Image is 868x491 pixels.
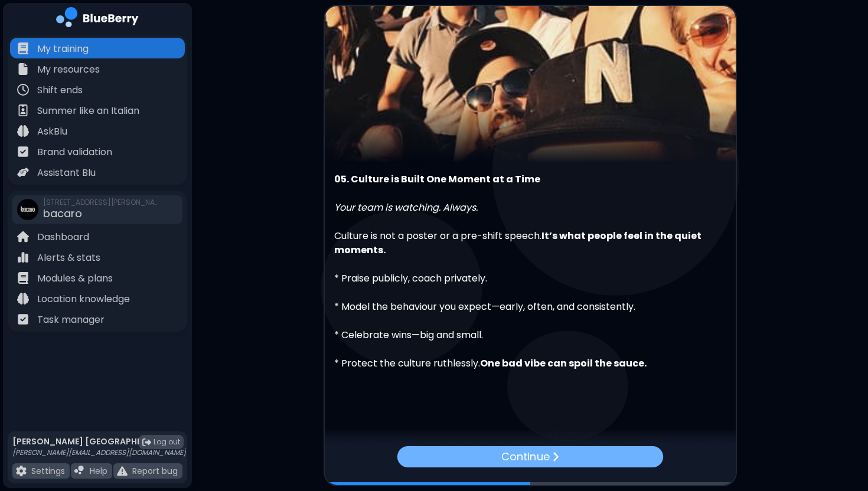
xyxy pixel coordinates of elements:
[17,199,38,220] img: company thumbnail
[17,293,29,305] img: file icon
[43,206,82,221] span: bacaro
[12,436,186,447] p: [PERSON_NAME] [GEOGRAPHIC_DATA]
[17,166,29,178] img: file icon
[117,466,128,476] img: file icon
[17,104,29,116] img: file icon
[334,257,726,286] div: * Praise publicly, coach privately.
[17,251,29,263] img: file icon
[37,166,96,180] p: Assistant Blu
[501,449,549,465] p: Continue
[17,313,29,325] img: file icon
[74,466,85,476] img: file icon
[37,83,83,97] p: Shift ends
[334,229,726,257] div: Culture is not a poster or a pre-shift speech.
[17,63,29,75] img: file icon
[17,272,29,284] img: file icon
[154,437,180,447] span: Log out
[37,230,89,244] p: Dashboard
[90,466,107,476] p: Help
[12,448,186,457] p: [PERSON_NAME][EMAIL_ADDRESS][DOMAIN_NAME]
[37,42,89,56] p: My training
[334,229,701,257] strong: It’s what people feel in the quiet moments.
[334,201,478,214] em: Your team is watching. Always.
[43,198,161,207] span: [STREET_ADDRESS][PERSON_NAME]
[142,438,151,447] img: logout
[334,342,726,371] div: * Protect the culture ruthlessly.
[552,451,559,462] img: file icon
[480,356,647,370] strong: One bad vibe can spoil the sauce.
[17,146,29,158] img: file icon
[17,231,29,243] img: file icon
[37,251,100,265] p: Alerts & stats
[334,286,726,314] div: * Model the behaviour you expect—early, often, and consistently.
[37,63,100,77] p: My resources
[334,172,540,186] strong: 05. Culture is Built One Moment at a Time
[334,314,726,342] div: * Celebrate wins—big and small.
[31,466,65,476] p: Settings
[37,271,113,286] p: Modules & plans
[17,84,29,96] img: file icon
[17,42,29,54] img: file icon
[56,7,139,31] img: company logo
[37,104,139,118] p: Summer like an Italian
[37,145,112,159] p: Brand validation
[37,313,105,327] p: Task manager
[37,292,130,306] p: Location knowledge
[37,125,67,139] p: AskBlu
[132,466,178,476] p: Report bug
[16,466,27,476] img: file icon
[17,125,29,137] img: file icon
